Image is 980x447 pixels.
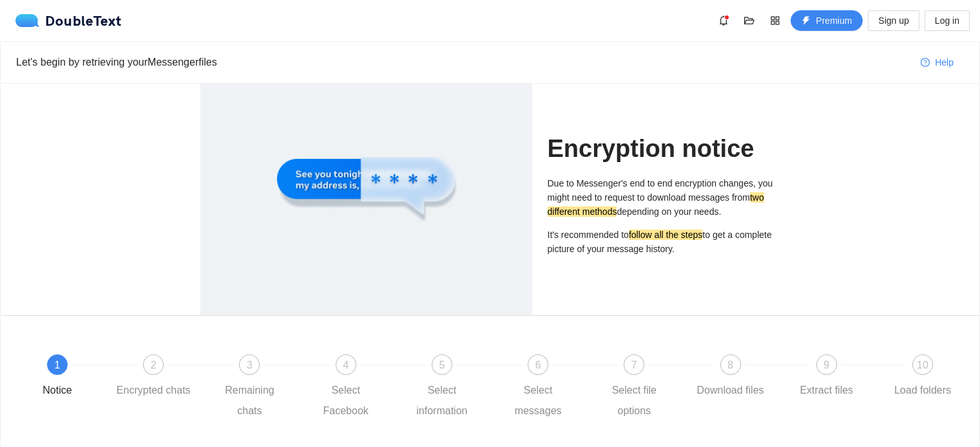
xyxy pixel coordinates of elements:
[15,14,122,27] div: DoubleText
[917,360,928,370] span: 10
[597,354,693,421] div: 7Select file options
[535,360,541,370] span: 6
[885,354,960,401] div: 10Load folders
[894,380,951,401] div: Load folders
[740,15,759,26] span: folder-open
[878,14,908,28] span: Sign up
[597,380,671,421] div: Select file options
[910,52,964,73] button: question-circleHelp
[309,354,405,421] div: 4Select Facebook
[921,58,930,68] span: question-circle
[631,360,637,370] span: 7
[43,380,72,401] div: Notice
[548,192,764,217] mark: two different methods
[212,354,308,421] div: 3Remaining chats
[713,10,734,31] button: bell
[697,380,764,401] div: Download files
[247,360,253,370] span: 3
[55,360,61,370] span: 1
[925,10,970,31] button: Log in
[935,55,954,69] span: Help
[868,10,919,31] button: Sign up
[800,380,853,401] div: Extract files
[548,228,780,256] p: It's recommended to to get a complete picture of your message history.
[20,354,116,401] div: 1Notice
[405,380,479,421] div: Select information
[151,360,157,370] span: 2
[765,10,785,31] button: appstore
[501,354,597,421] div: 6Select messages
[816,14,852,28] span: Premium
[802,16,811,26] span: thunderbolt
[117,380,191,401] div: Encrypted chats
[629,230,702,240] mark: follow all the steps
[727,360,733,370] span: 8
[15,14,45,27] img: logo
[791,10,863,31] button: thunderboltPremium
[789,354,885,401] div: 9Extract files
[548,134,780,164] h1: Encryption notice
[765,15,785,26] span: appstore
[693,354,789,401] div: 8Download files
[739,10,760,31] button: folder-open
[15,14,122,27] a: logoDoubleText
[309,380,383,421] div: Select Facebook
[501,380,575,421] div: Select messages
[116,354,212,401] div: 2Encrypted chats
[16,54,910,70] div: Let's begin by retrieving your Messenger files
[343,360,349,370] span: 4
[714,15,733,26] span: bell
[935,14,959,28] span: Log in
[548,176,780,219] p: Due to Messenger's end to end encryption changes, you might need to request to download messages ...
[439,360,445,370] span: 5
[405,354,501,421] div: 5Select information
[823,360,829,370] span: 9
[212,380,287,421] div: Remaining chats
